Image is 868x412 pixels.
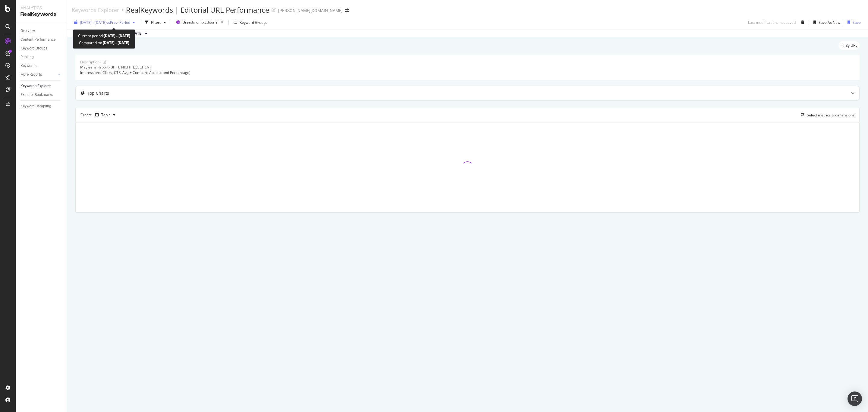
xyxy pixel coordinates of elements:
a: Keywords Explorer [20,83,62,89]
div: Content Performance [20,36,55,43]
button: Save As New [811,17,840,27]
span: By URL [845,44,857,47]
div: Mayleens Report (BITTE NICHT LÖSCHEN) Impressions, Clicks, CTR, Avg + Compare Absolut and Percent... [80,65,855,75]
div: legacy label [838,41,860,50]
button: [DATE] [128,30,150,37]
a: Overview [20,28,62,34]
button: Select metrics & dimensions [798,111,854,119]
span: [DATE] - [DATE] [80,20,106,25]
div: Keywords [20,63,36,69]
div: Select metrics & dimensions [807,113,854,118]
b: [DATE] - [DATE] [104,33,130,38]
button: [DATE] - [DATE]vsPrev. Period [72,17,137,27]
div: Analytics [20,5,62,11]
span: 2023 Sep. 18th [131,31,143,36]
b: [DATE] - [DATE] [102,40,129,45]
div: Keyword Sampling [20,103,51,109]
span: vs Prev. Period [106,20,130,25]
div: Ranking [20,54,34,60]
div: Keyword Groups [20,45,47,52]
button: Breadcrumb:Editorial [174,17,226,27]
div: Current period: [78,32,130,39]
a: Keyword Groups [20,45,62,52]
div: Save [853,20,861,25]
button: Table [93,110,118,120]
div: arrow-right-arrow-left [345,8,349,13]
div: Filters [151,20,161,25]
div: More Reports [20,71,42,78]
div: RealKeywords [20,11,62,18]
span: Breadcrumb: Editorial [183,20,219,25]
button: Keyword Groups [231,17,270,27]
button: Save [845,17,861,27]
button: Filters [143,17,168,27]
div: Keyword Groups [240,20,267,25]
div: Table [101,113,111,117]
div: Explorer Bookmarks [20,92,53,98]
div: Compared to: [79,39,129,46]
a: Content Performance [20,36,62,43]
a: Keywords [20,63,62,69]
a: Ranking [20,54,62,60]
div: Description: [80,59,100,65]
a: More Reports [20,71,56,78]
div: RealKeywords | Editorial URL Performance [126,5,269,15]
a: Explorer Bookmarks [20,92,62,98]
div: [PERSON_NAME][DOMAIN_NAME] [278,8,343,14]
div: Last modifications not saved [748,20,796,25]
div: Top Charts [87,90,109,96]
div: Create [80,110,118,120]
a: Keywords Explorer [72,7,119,13]
div: Open Intercom Messenger [848,391,862,406]
a: Keyword Sampling [20,103,62,109]
div: Keywords Explorer [20,83,51,89]
div: Overview [20,28,35,34]
div: Save As New [819,20,840,25]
